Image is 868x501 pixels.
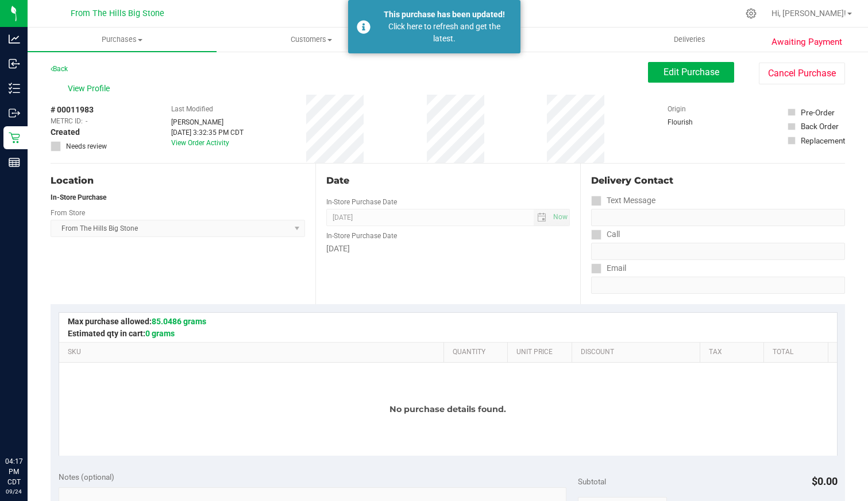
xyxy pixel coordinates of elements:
inline-svg: Reports [9,157,20,168]
inline-svg: Retail [9,132,20,143]
a: Total [773,348,823,357]
a: Deliveries [595,28,784,52]
div: Location [51,174,305,188]
span: Created [51,126,80,138]
span: Notes (optional) [59,472,114,481]
button: Edit Purchase [648,62,734,83]
input: Format: (999) 999-9999 [591,209,845,226]
span: - [86,116,87,126]
div: Back Order [801,121,839,132]
strong: In-Store Purchase [51,193,106,201]
iframe: Resource center [11,409,46,444]
span: Customers [217,34,405,45]
span: Hi, [PERSON_NAME]! [771,9,846,18]
span: Estimated qty in cart: [68,329,175,338]
a: Purchases [28,28,217,52]
label: In-Store Purchase Date [326,197,397,207]
inline-svg: Analytics [9,33,20,45]
div: No purchase details found. [59,363,837,456]
span: Subtotal [578,477,606,486]
label: Call [591,226,620,243]
p: 09/24 [5,487,22,496]
a: View Order Activity [171,139,229,147]
a: Back [51,65,68,73]
label: Last Modified [171,104,213,114]
inline-svg: Outbound [9,107,20,119]
span: From The Hills Big Stone [71,9,164,18]
div: [DATE] 3:32:35 PM CDT [171,127,244,138]
label: In-Store Purchase Date [326,231,397,241]
a: Quantity [453,348,503,357]
a: SKU [68,348,439,357]
inline-svg: Inventory [9,83,20,94]
span: METRC ID: [51,116,83,126]
label: Email [591,260,626,277]
div: Replacement [801,135,845,146]
div: [DATE] [326,243,570,255]
span: # 00011983 [51,104,94,116]
span: 85.0486 grams [152,317,206,326]
div: Manage settings [744,8,758,19]
label: Origin [668,104,686,114]
span: $0.00 [812,475,838,487]
a: Customers [217,28,406,52]
span: Edit Purchase [663,67,719,77]
a: Discount [581,348,695,357]
div: Pre-Order [801,107,835,118]
a: Tax [709,348,759,357]
p: 04:17 PM CDT [5,456,22,487]
a: Unit Price [516,348,567,357]
span: Purchases [28,34,217,45]
button: Cancel Purchase [759,63,845,84]
div: This purchase has been updated! [377,9,512,21]
inline-svg: Inbound [9,58,20,69]
div: Delivery Contact [591,174,845,188]
label: From Store [51,208,85,218]
span: 0 grams [145,329,175,338]
input: Format: (999) 999-9999 [591,243,845,260]
div: Click here to refresh and get the latest. [377,21,512,45]
span: View Profile [68,83,114,95]
span: Deliveries [658,34,721,45]
div: Flourish [668,117,725,127]
label: Text Message [591,192,655,209]
span: Awaiting Payment [771,36,842,49]
div: Date [326,174,570,188]
span: Needs review [66,141,107,152]
div: [PERSON_NAME] [171,117,244,127]
span: Max purchase allowed: [68,317,206,326]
